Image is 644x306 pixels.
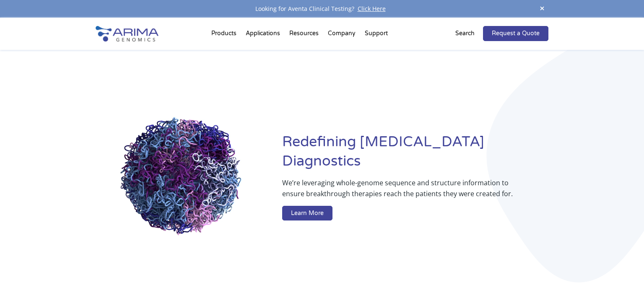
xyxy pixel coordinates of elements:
[354,5,389,13] a: Click Here
[96,3,548,14] div: Looking for Aventa Clinical Testing?
[96,26,158,41] img: Arima-Genomics-logo
[282,177,515,206] p: We’re leveraging whole-genome sequence and structure information to ensure breakthrough therapies...
[282,132,548,177] h1: Redefining [MEDICAL_DATA] Diagnostics
[455,28,475,39] p: Search
[282,206,332,221] a: Learn More
[483,26,548,41] a: Request a Quote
